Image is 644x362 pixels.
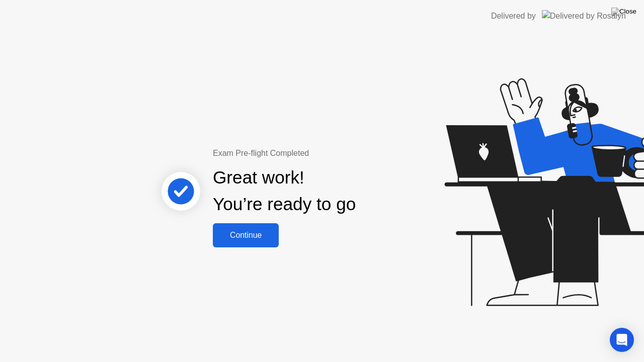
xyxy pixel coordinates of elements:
img: Close [611,8,636,16]
button: Continue [213,223,279,247]
img: Delivered by Rosalyn [542,10,626,22]
div: Great work! You’re ready to go [213,164,356,218]
div: Exam Pre-flight Completed [213,147,421,159]
div: Delivered by [491,10,536,22]
div: Continue [216,231,276,240]
div: Open Intercom Messenger [610,328,634,352]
